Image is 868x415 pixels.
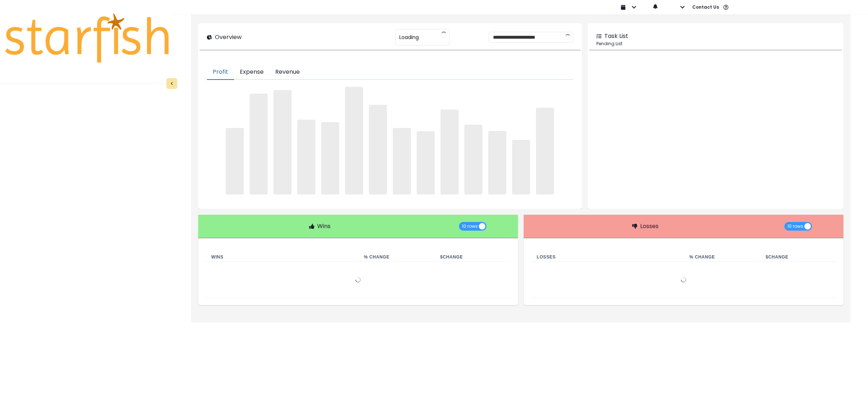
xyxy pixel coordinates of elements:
[234,65,269,80] button: Expense
[226,128,244,194] span: ‌
[399,30,419,45] span: Loading
[417,131,435,194] span: ‌
[596,40,835,47] p: Pending List
[462,222,478,231] span: 10 rows
[273,90,292,194] span: ‌
[215,33,242,42] p: Overview
[640,222,659,231] p: Losses
[369,105,387,194] span: ‌
[297,120,315,194] span: ‌
[269,65,306,80] button: Revenue
[536,108,554,194] span: ‌
[250,94,268,194] span: ‌
[760,253,836,262] th: $ Change
[684,253,760,262] th: % Change
[393,128,411,194] span: ‌
[205,253,358,262] th: Wins
[358,253,434,262] th: % Change
[488,131,506,194] span: ‌
[207,65,234,80] button: Profit
[512,140,530,194] span: ‌
[441,110,459,194] span: ‌
[787,222,803,231] span: 10 rows
[321,122,339,194] span: ‌
[604,32,628,40] p: Task List
[531,253,684,262] th: Losses
[345,87,363,194] span: ‌
[464,125,482,194] span: ‌
[434,253,511,262] th: $ Change
[317,222,331,231] p: Wins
